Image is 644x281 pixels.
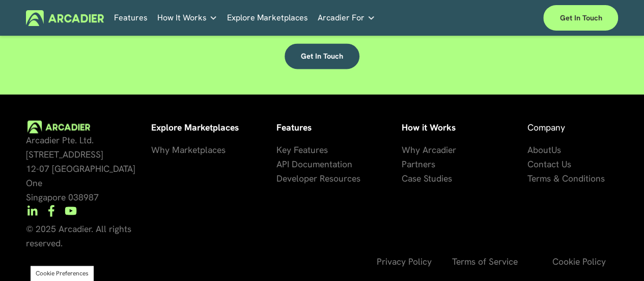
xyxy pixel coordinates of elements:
span: How It Works [157,11,207,25]
strong: Explore Marketplaces [151,121,239,133]
span: Terms of Service [452,256,518,267]
a: Developer Resources [276,171,360,186]
span: se Studies [412,172,452,184]
strong: How it Works [402,121,456,133]
a: LinkedIn [26,205,38,217]
a: folder dropdown [318,10,375,26]
a: P [402,157,407,171]
section: Manage previously selected cookie options [31,266,94,281]
span: Privacy Policy [377,256,432,267]
iframe: Chat Widget [593,232,644,281]
button: Cookie Preferences [36,269,89,277]
span: © 2025 Arcadier. All rights reserved. [26,223,134,249]
span: Arcadier For [318,11,365,25]
a: Why Arcadier [402,143,456,157]
a: se Studies [412,171,452,186]
a: Ca [402,171,412,186]
a: Features [114,10,148,26]
span: Ca [402,172,412,184]
span: Why Arcadier [402,144,456,156]
span: Us [551,144,561,156]
a: artners [407,157,435,171]
a: Get in touch [285,43,359,69]
span: Key Features [276,144,328,156]
span: API Documentation [276,158,352,170]
img: Arcadier [26,10,104,26]
span: Company [527,121,565,133]
a: Get in touch [543,5,618,31]
span: artners [407,158,435,170]
a: API Documentation [276,157,352,171]
span: Developer Resources [276,172,360,184]
span: About [527,144,551,156]
span: Arcadier Pte. Ltd. [STREET_ADDRESS] 12-07 [GEOGRAPHIC_DATA] One Singapore 038987 [26,134,138,203]
a: folder dropdown [157,10,217,26]
strong: Features [276,121,312,133]
a: About [527,143,551,157]
a: Contact Us [527,157,571,171]
a: Key Features [276,143,328,157]
a: Cookie Policy [552,254,606,269]
span: Terms & Conditions [527,172,604,184]
a: Privacy Policy [377,254,432,269]
a: Terms & Conditions [527,171,604,186]
a: Terms of Service [452,254,518,269]
span: Contact Us [527,158,571,170]
span: Cookie Policy [552,256,606,267]
a: Explore Marketplaces [227,10,308,26]
a: Facebook [45,205,58,217]
span: Why Marketplaces [151,144,226,156]
a: Why Marketplaces [151,143,226,157]
span: P [402,158,407,170]
a: YouTube [65,205,77,217]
